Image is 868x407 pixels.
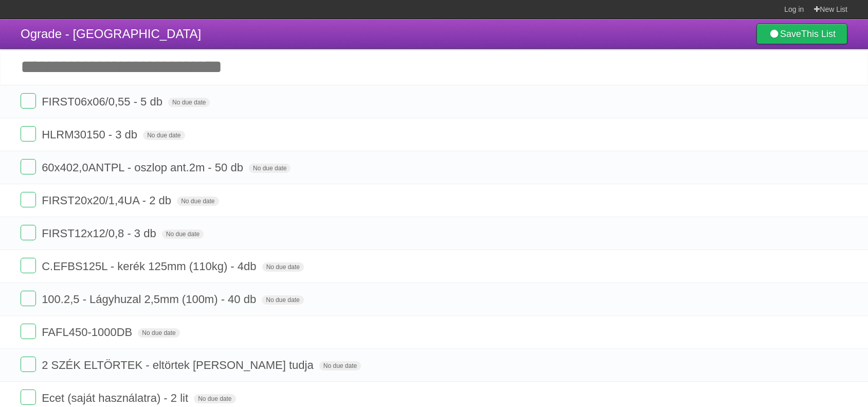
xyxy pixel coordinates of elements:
b: This List [801,29,836,39]
span: No due date [249,164,291,173]
span: C.EFBS125L - kerék 125mm (110kg) - 4db [42,260,259,273]
span: FIRST12x12/0,8 - 3 db [42,227,159,240]
span: 2 SZÉK ELTÖRTEK - eltörtek [PERSON_NAME] tudja [42,359,316,371]
span: No due date [168,98,210,107]
label: Done [21,390,36,405]
label: Done [21,258,36,273]
span: FAFL450-1000DB [42,326,135,339]
span: FIRST20x20/1,4UA - 2 db [42,194,174,207]
span: No due date [262,295,303,305]
span: 60x402,0ANTPL - oszlop ant.2m - 50 db [42,161,246,174]
span: No due date [319,361,361,370]
label: Done [21,126,36,141]
span: No due date [194,394,236,403]
span: No due date [177,197,219,206]
label: Done [21,291,36,306]
span: HLRM30150 - 3 db [42,128,140,141]
label: Done [21,357,36,372]
span: Ecet (saját használatra) - 2 lit [42,392,191,404]
a: SaveThis List [756,24,847,44]
span: FIRST06x06/0,55 - 5 db [42,95,165,108]
span: 100.2,5 - Lágyhuzal 2,5mm (100m) - 40 db [42,293,259,306]
label: Done [21,324,36,339]
span: No due date [162,229,204,239]
label: Done [21,225,36,240]
span: No due date [143,131,185,140]
label: Done [21,192,36,207]
span: No due date [262,262,304,272]
label: Done [21,159,36,174]
label: Done [21,93,36,109]
span: Ograde - [GEOGRAPHIC_DATA] [21,27,201,41]
span: No due date [138,328,179,338]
